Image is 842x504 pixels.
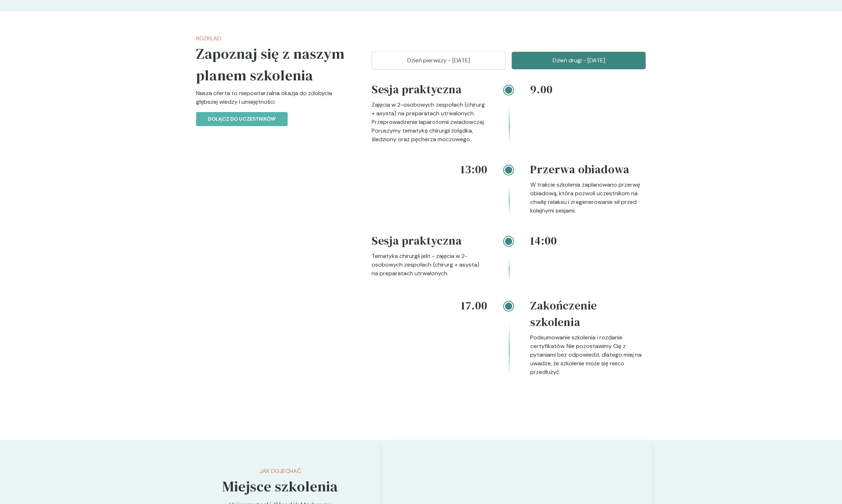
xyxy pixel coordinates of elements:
h4: 13:00 [372,161,487,178]
button: Dzień drugi - [DATE] [511,52,646,70]
p: Dołącz do uczestników [208,115,276,123]
p: Podsumowanie szkolenia i rozdanie certyfikatów. Nie pozostawimy Cię z pytaniami bez odpowiedzi, d... [530,333,646,376]
p: Nasza oferta to niepowtarzalna okazja do zdobycia głębszej wiedzy i umiejętności [196,89,349,112]
p: Jak dojechać [205,467,356,476]
h4: Sesja praktyczna [372,232,487,252]
p: W trakcie szkolenia zaplanowano przerwę obiadową, która pozwoli uczestnikom na chwilę relaksu i z... [530,180,646,215]
p: Dzień pierwszy - [DATE] [381,56,497,65]
h4: Sesja praktyczna [372,81,487,101]
h4: 9.00 [530,81,646,98]
button: Dołącz do uczestników [196,112,288,126]
p: Rozkład [196,34,349,43]
p: Dzień drugi - [DATE] [520,56,637,65]
p: Zajęcia w 2-osobowych zespołach (chirurg + asysta) na preparatach utrwalonych. [372,101,487,118]
h4: Przerwa obiadowa [530,161,646,180]
h4: 14:00 [530,232,646,249]
h5: Zapoznaj się z naszym planem szkolenia [196,43,349,86]
a: Dołącz do uczestników [196,115,288,122]
h5: Miejsce szkolenia [205,476,356,497]
button: Dzień pierwszy - [DATE] [372,52,506,70]
h4: Zakończenie szkolenia [530,297,646,333]
h4: 17.00 [372,297,487,314]
p: Przeprowadzenie laparotomii zwiadowczej. Poruszymy tematykę chirurgii żołądka, śledziony oraz pęc... [372,118,487,144]
p: Tematyka chirurgii jelit - zajęcia w 2-osobowych zespołach (chirurg + asysta) na preparatach utrw... [372,252,487,278]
